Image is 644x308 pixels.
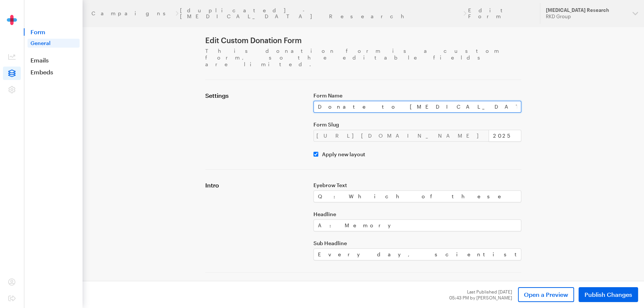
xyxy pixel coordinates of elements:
button: [MEDICAL_DATA] Research RKD Group [540,3,644,24]
div: [URL][DOMAIN_NAME] [313,130,489,142]
div: Last Published [DATE] 05:43 PM by [PERSON_NAME] [449,289,512,301]
span: Publish Changes [585,290,632,299]
a: Emails [24,57,83,64]
label: Eyebrow Text [313,182,521,188]
label: Sub Headline [313,240,521,246]
a: Open a Preview [518,287,574,302]
a: Campaigns [91,10,174,16]
label: Headline [313,211,521,217]
p: This donation form is a custom form, so the editable fields are limited. [205,48,521,68]
span: Form [24,28,83,36]
div: RKD Group [546,13,627,20]
div: [MEDICAL_DATA] Research [546,7,627,13]
button: Publish Changes [579,287,638,302]
h4: Intro [205,182,305,189]
span: Open a Preview [524,290,568,299]
label: Apply new layout [318,151,365,157]
h4: Settings [205,92,305,99]
a: Embeds [24,68,83,76]
label: Form Name [313,93,521,99]
a: General [28,39,80,48]
h1: Edit Custom Donation Form [205,36,521,45]
label: Form Slug [313,122,521,128]
a: [duplicated] - [MEDICAL_DATA] Research [180,7,461,19]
